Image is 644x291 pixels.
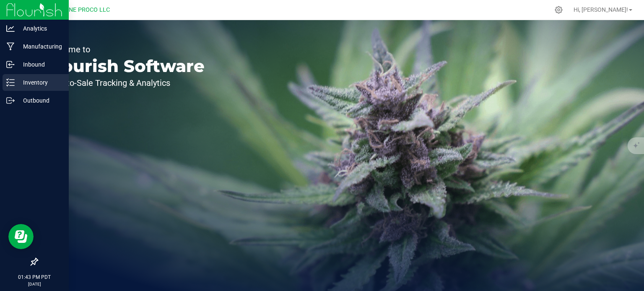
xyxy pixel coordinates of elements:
span: DUNE PROCO LLC [61,6,110,13]
p: 01:43 PM PDT [4,273,65,281]
p: Manufacturing [15,41,65,52]
inline-svg: Inbound [6,60,15,69]
p: Inventory [15,77,65,88]
span: Hi, [PERSON_NAME]! [574,6,628,13]
div: Manage settings [553,6,564,14]
p: [DATE] [4,281,65,287]
p: Flourish Software [45,58,205,75]
inline-svg: Inventory [6,78,15,87]
iframe: Resource center [8,224,34,249]
inline-svg: Analytics [6,24,15,33]
p: Analytics [15,23,65,33]
inline-svg: Manufacturing [6,42,15,51]
p: Welcome to [45,45,205,54]
p: Seed-to-Sale Tracking & Analytics [45,79,205,87]
inline-svg: Outbound [6,96,15,105]
p: Inbound [15,59,65,70]
p: Outbound [15,95,65,106]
